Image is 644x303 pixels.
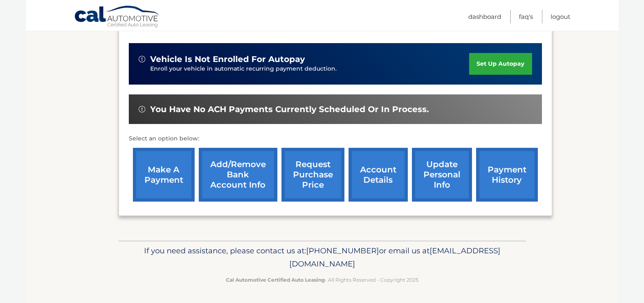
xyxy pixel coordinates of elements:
[150,64,470,73] p: Enroll your vehicle in automatic recurring payment deduction.
[133,148,195,202] a: make a payment
[124,244,521,271] p: If you need assistance, please contact us at: or email us at
[551,10,570,23] a: Logout
[150,104,429,115] span: You have no ACH payments currently scheduled or in process.
[74,5,160,29] a: Cal Automotive
[412,148,472,202] a: update personal info
[289,246,500,269] span: [EMAIL_ADDRESS][DOMAIN_NAME]
[306,246,379,255] span: [PHONE_NUMBER]
[129,134,542,144] p: Select an option below:
[139,56,145,62] img: alert-white.svg
[468,10,501,23] a: Dashboard
[226,277,325,283] strong: Cal Automotive Certified Auto Leasing
[281,148,344,202] a: request purchase price
[519,10,533,23] a: FAQ's
[139,106,145,112] img: alert-white.svg
[199,148,277,202] a: Add/Remove bank account info
[150,54,305,64] span: vehicle is not enrolled for autopay
[476,148,538,202] a: payment history
[124,275,521,284] p: - All Rights Reserved - Copyright 2025
[349,148,408,202] a: account details
[469,53,532,75] a: set up autopay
